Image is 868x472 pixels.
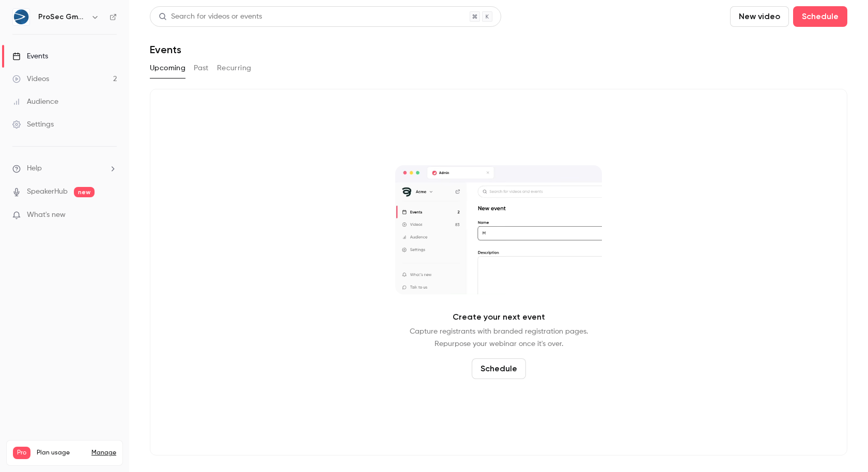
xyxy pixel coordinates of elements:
[194,60,209,76] button: Past
[453,311,545,323] p: Create your next event
[12,51,48,61] div: Events
[730,6,789,27] button: New video
[13,447,30,459] span: Pro
[159,11,262,22] div: Search for videos or events
[12,74,49,84] div: Videos
[150,43,181,56] h1: Events
[38,12,87,22] h6: ProSec GmbH
[91,449,116,457] a: Manage
[12,119,54,130] div: Settings
[472,358,526,379] button: Schedule
[27,186,68,197] a: SpeakerHub
[217,60,252,76] button: Recurring
[27,210,66,221] span: What's new
[74,187,95,197] span: new
[410,325,588,350] p: Capture registrants with branded registration pages. Repurpose your webinar once it's over.
[13,9,29,25] img: ProSec GmbH
[104,211,117,220] iframe: Noticeable Trigger
[12,97,58,107] div: Audience
[793,6,847,27] button: Schedule
[150,60,185,76] button: Upcoming
[27,163,42,174] span: Help
[12,163,117,174] li: help-dropdown-opener
[37,449,85,457] span: Plan usage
